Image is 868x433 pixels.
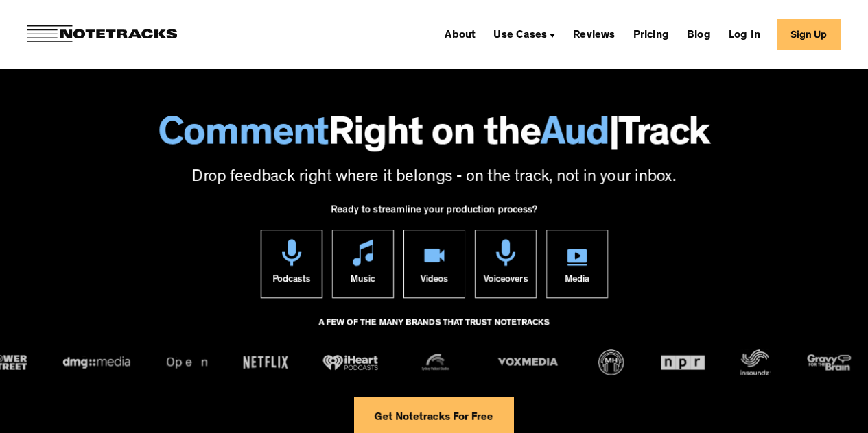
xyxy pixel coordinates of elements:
[541,116,609,156] span: Aud
[261,230,322,298] a: Podcasts
[158,116,329,156] span: Comment
[493,30,547,41] div: Use Cases
[488,23,561,45] div: Use Cases
[777,19,841,50] a: Sign Up
[681,23,716,45] a: Blog
[351,266,375,297] div: Music
[332,230,394,298] a: Music
[331,197,537,230] div: Ready to streamline your production process?
[609,116,619,156] span: |
[420,266,448,297] div: Videos
[628,23,675,45] a: Pricing
[567,23,620,45] a: Reviews
[475,230,537,298] a: Voiceovers
[483,266,528,297] div: Voiceovers
[403,230,465,298] a: Videos
[272,266,311,297] div: Podcasts
[14,166,854,190] p: Drop feedback right where it belongs - on the track, not in your inbox.
[318,312,550,349] div: A FEW OF THE MANY BRANDS THAT TRUST NOTETRACKS
[565,266,589,297] div: Media
[546,230,608,298] a: Media
[723,23,766,45] a: Log In
[14,116,854,156] h1: Right on the Track
[439,23,481,45] a: About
